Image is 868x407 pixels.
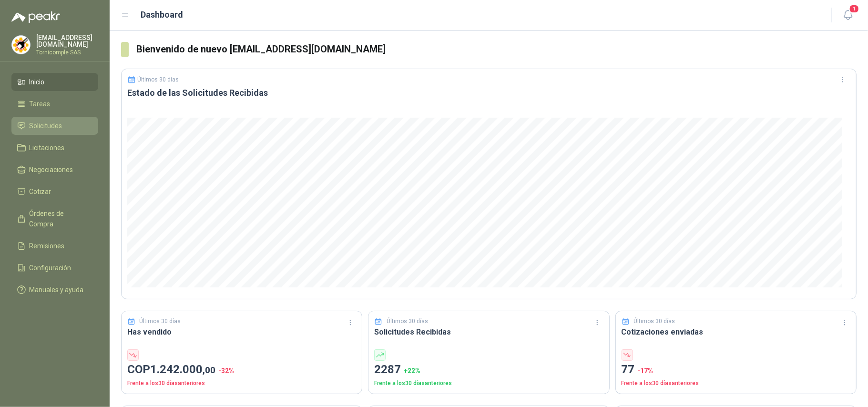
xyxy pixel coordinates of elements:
[633,317,675,326] p: Últimos 30 días
[127,87,850,99] h3: Estado de las Solicitudes Recibidas
[387,317,428,326] p: Últimos 30 días
[203,365,215,376] span: ,00
[374,326,603,338] h3: Solicitudes Recibidas
[11,11,60,23] img: Logo peakr
[622,326,850,338] h3: Cotizaciones enviadas
[11,139,98,157] a: Licitaciones
[150,363,215,376] span: 1.242.000
[849,4,859,13] span: 1
[638,367,654,375] span: -17 %
[140,317,181,326] p: Últimos 30 días
[30,77,45,87] span: Inicio
[11,161,98,179] a: Negociaciones
[11,95,98,113] a: Tareas
[11,117,98,135] a: Solicitudes
[30,99,51,109] span: Tareas
[11,73,98,91] a: Inicio
[374,361,603,379] p: 2287
[141,8,184,21] h1: Dashboard
[30,186,51,197] span: Cotizar
[11,281,98,299] a: Manuales y ayuda
[404,367,420,375] span: + 22 %
[622,379,850,388] p: Frente a los 30 días anteriores
[30,285,84,295] span: Manuales y ayuda
[218,367,234,375] span: -32 %
[374,379,603,388] p: Frente a los 30 días anteriores
[36,34,98,48] p: [EMAIL_ADDRESS][DOMAIN_NAME]
[30,263,71,273] span: Configuración
[30,164,73,175] span: Negociaciones
[138,76,179,83] p: Últimos 30 días
[127,361,356,379] p: COP
[11,204,98,233] a: Órdenes de Compra
[30,121,62,131] span: Solicitudes
[30,142,65,153] span: Licitaciones
[127,326,356,338] h3: Has vendido
[11,259,98,277] a: Configuración
[30,208,89,229] span: Órdenes de Compra
[839,7,857,24] button: 1
[11,183,98,201] a: Cotizar
[622,361,850,379] p: 77
[11,237,98,255] a: Remisiones
[36,50,98,55] p: Tornicomple SAS
[12,36,30,54] img: Company Logo
[136,42,857,57] h3: Bienvenido de nuevo [EMAIL_ADDRESS][DOMAIN_NAME]
[30,241,65,251] span: Remisiones
[127,379,356,388] p: Frente a los 30 días anteriores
